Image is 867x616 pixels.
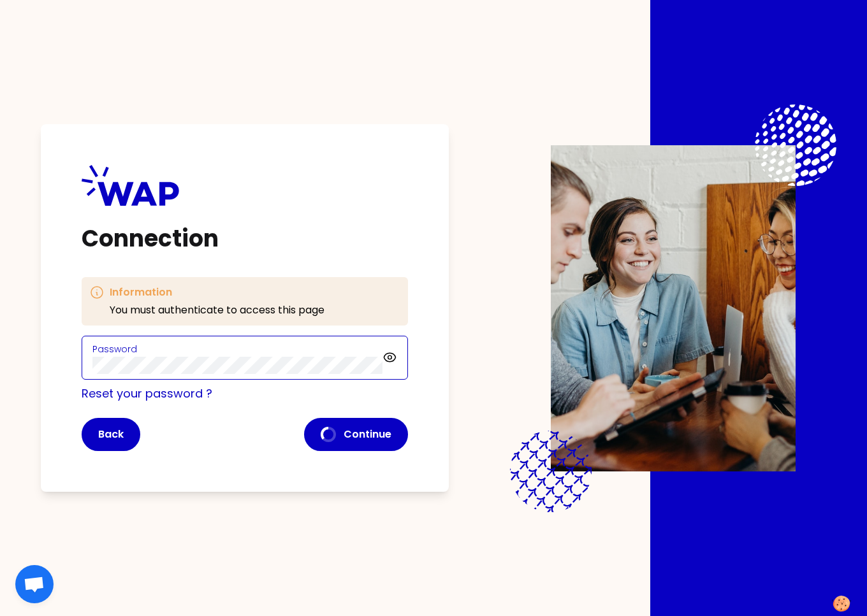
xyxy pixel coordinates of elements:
img: Description [551,145,796,471]
h1: Connection [82,226,408,252]
div: Ouvrir le chat [15,565,54,603]
button: Continue [304,418,408,451]
h3: Information [110,285,324,300]
label: Password [92,343,137,355]
button: Back [82,418,140,451]
p: You must authenticate to access this page [110,303,324,318]
a: Reset your password ? [82,385,212,401]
